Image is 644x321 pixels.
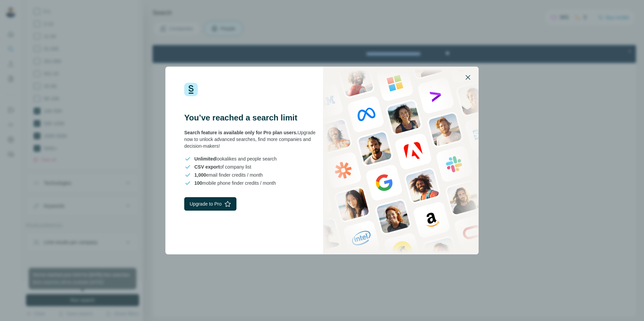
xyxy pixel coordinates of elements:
[184,112,322,123] h3: You’ve reached a search limit
[194,172,206,178] span: 1,000
[184,130,297,135] span: Search feature is available only for Pro plan users.
[195,1,287,16] div: Watch our October Product update
[194,156,216,162] span: Unlimited
[194,172,263,178] span: email finder credits / month
[184,83,198,96] img: Surfe Logo
[194,155,277,162] span: lookalikes and people search
[184,129,322,149] div: Upgrade now to unlock advanced searches, find more companies and decision-makers!
[323,67,479,254] img: Surfe Stock Photo - showing people and technologies
[194,164,220,170] span: CSV export
[194,180,276,186] span: mobile phone finder credits / month
[194,164,251,170] span: of company list
[474,3,480,9] div: Close Step
[194,180,202,186] span: 100
[184,197,236,211] button: Upgrade to Pro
